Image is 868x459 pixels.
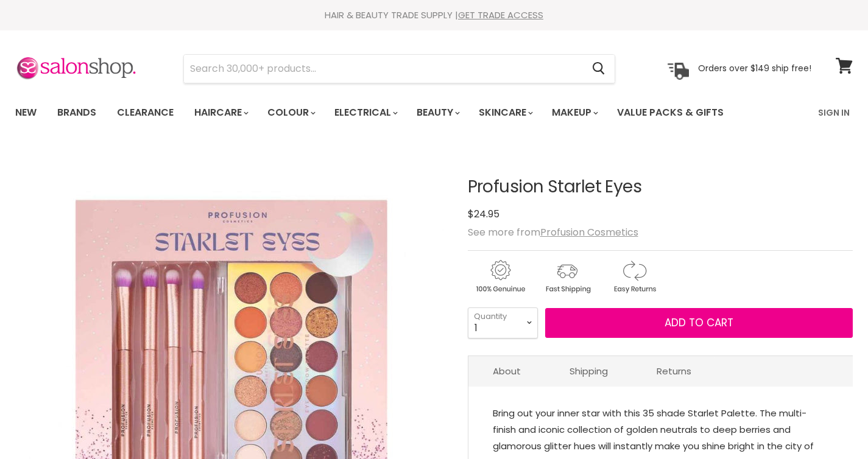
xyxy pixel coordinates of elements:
a: Brands [48,100,105,125]
ul: Main menu [6,95,772,130]
img: returns.gif [602,258,666,295]
span: See more from [468,225,638,239]
a: Profusion Cosmetics [540,225,638,239]
span: Add to cart [665,315,733,330]
a: Colour [258,100,323,125]
a: Makeup [543,100,605,125]
a: Skincare [470,100,540,125]
select: Quantity [468,307,538,338]
span: $24.95 [468,207,499,221]
p: Orders over $149 ship free! [698,63,811,74]
a: Sign In [811,100,857,125]
a: Returns [632,356,716,386]
a: Clearance [108,100,183,125]
a: GET TRADE ACCESS [458,9,543,21]
form: Product [183,54,615,83]
a: Haircare [185,100,256,125]
a: About [468,356,545,386]
a: Electrical [325,100,405,125]
img: genuine.gif [468,258,532,295]
a: Value Packs & Gifts [608,100,733,125]
img: shipping.gif [535,258,599,295]
a: New [6,100,46,125]
button: Search [582,55,615,83]
a: Beauty [408,100,467,125]
input: Search [184,55,582,83]
a: Shipping [545,356,632,386]
button: Add to cart [545,308,853,338]
h1: Profusion Starlet Eyes [468,178,853,197]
